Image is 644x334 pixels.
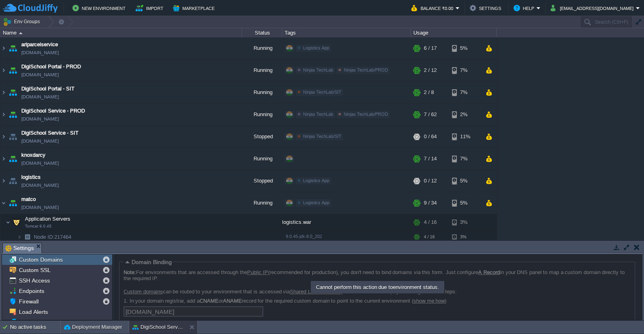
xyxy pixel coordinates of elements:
[452,170,478,192] div: 5%
[21,129,78,137] a: DigiSchool Service - SIT
[21,41,58,49] a: arlparcelservice
[303,68,333,72] span: Ninjas TechLab
[344,112,388,117] span: Ninjas TechLab/PROD
[17,266,52,274] a: Custom SSL
[283,28,411,37] div: Tags
[7,170,19,192] img: AMDAwAAAACH5BAEAAAAALAAAAAABAAEAAAICRAEAOw==
[17,298,40,305] a: Firewall
[242,148,282,170] div: Running
[452,104,478,125] div: 2%
[21,115,59,123] a: [DOMAIN_NAME]
[17,277,51,284] a: SSH Access
[6,214,10,230] img: AMDAwAAAACH5BAEAAAAALAAAAAABAAEAAAICRAEAOw==
[21,107,85,115] span: DigiSchool Service - PROD
[1,28,242,37] div: Name
[25,224,52,229] span: Tomcat 9.0.45
[21,195,36,203] a: matco
[470,3,504,13] button: Settings
[242,82,282,103] div: Running
[242,104,282,125] div: Running
[72,3,128,13] button: New Environment
[452,231,478,243] div: 3%
[424,170,437,192] div: 0 / 12
[21,71,59,79] a: [DOMAIN_NAME]
[33,234,72,240] a: Node ID:217464
[303,200,329,205] span: Logistics App
[303,45,329,50] span: Logistics App
[0,126,7,148] img: AMDAwAAAACH5BAEAAAAALAAAAAABAAEAAAICRAEAOw==
[24,215,72,222] span: Application Servers
[452,214,478,230] div: 3%
[312,282,444,293] div: Cannot perform this action due to environment status.
[424,231,435,243] div: 4 / 16
[452,59,478,81] div: 7%
[21,63,81,71] a: DigiSchool Portal - PROD
[452,148,478,170] div: 7%
[17,256,64,263] a: Custom Domains
[0,37,7,59] img: AMDAwAAAACH5BAEAAAAALAAAAAABAAEAAAICRAEAOw==
[17,319,79,326] span: Auto Horizontal Scaling
[17,231,22,243] img: AMDAwAAAACH5BAEAAAAALAAAAAABAAEAAAICRAEAOw==
[21,49,59,57] a: [DOMAIN_NAME]
[7,104,19,125] img: AMDAwAAAACH5BAEAAAAALAAAAAABAAEAAAICRAEAOw==
[411,3,456,13] button: Balance ₹0.00
[242,126,282,148] div: Stopped
[452,82,478,103] div: 7%
[424,82,434,103] div: 2 / 8
[7,126,19,148] img: AMDAwAAAACH5BAEAAAAALAAAAAABAAEAAAICRAEAOw==
[17,308,49,316] a: Load Alerts
[21,85,74,93] a: DigiSchool Portal - SIT
[64,323,122,331] button: Deployment Manager
[0,192,7,214] img: AMDAwAAAACH5BAEAAAAALAAAAAABAAEAAAICRAEAOw==
[303,90,341,94] span: Ninjas TechLab/SIT
[3,16,43,27] button: Env Groups
[21,173,41,181] a: logistics
[303,134,341,139] span: Ninjas TechLab/SIT
[21,151,45,159] a: knoxdarcy
[0,170,7,192] img: AMDAwAAAACH5BAEAAAAALAAAAAABAAEAAAICRAEAOw==
[22,231,33,243] img: AMDAwAAAACH5BAEAAAAALAAAAAABAAEAAAICRAEAOw==
[7,82,19,103] img: AMDAwAAAACH5BAEAAAAALAAAAAABAAEAAAICRAEAOw==
[551,3,636,13] button: [EMAIL_ADDRESS][DOMAIN_NAME]
[411,28,496,37] div: Usage
[0,59,7,81] img: AMDAwAAAACH5BAEAAAAALAAAAAABAAEAAAICRAEAOw==
[424,192,437,214] div: 9 / 34
[242,37,282,59] div: Running
[452,192,478,214] div: 5%
[7,37,19,59] img: AMDAwAAAACH5BAEAAAAALAAAAAABAAEAAAICRAEAOw==
[33,234,72,240] span: 217464
[282,214,411,230] div: logistics.war
[0,104,7,125] img: AMDAwAAAACH5BAEAAAAALAAAAAABAAEAAAICRAEAOw==
[24,216,72,222] a: Application ServersTomcat 9.0.45
[242,28,282,37] div: Status
[10,321,60,334] div: No active tasks
[17,287,45,295] a: Endpoints
[0,82,7,103] img: AMDAwAAAACH5BAEAAAAALAAAAAABAAEAAAICRAEAOw==
[21,93,59,101] a: [DOMAIN_NAME]
[242,170,282,192] div: Stopped
[424,214,437,230] div: 4 / 16
[34,234,54,240] span: Node ID:
[452,37,478,59] div: 5%
[21,159,59,167] a: [DOMAIN_NAME]
[242,192,282,214] div: Running
[424,37,437,59] div: 6 / 17
[173,3,217,13] button: Marketplace
[424,148,437,170] div: 7 / 14
[242,59,282,81] div: Running
[11,214,22,230] img: AMDAwAAAACH5BAEAAAAALAAAAAABAAEAAAICRAEAOw==
[21,203,59,211] a: [DOMAIN_NAME]
[21,137,59,145] a: [DOMAIN_NAME]
[424,104,437,125] div: 7 / 62
[424,59,437,81] div: 2 / 12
